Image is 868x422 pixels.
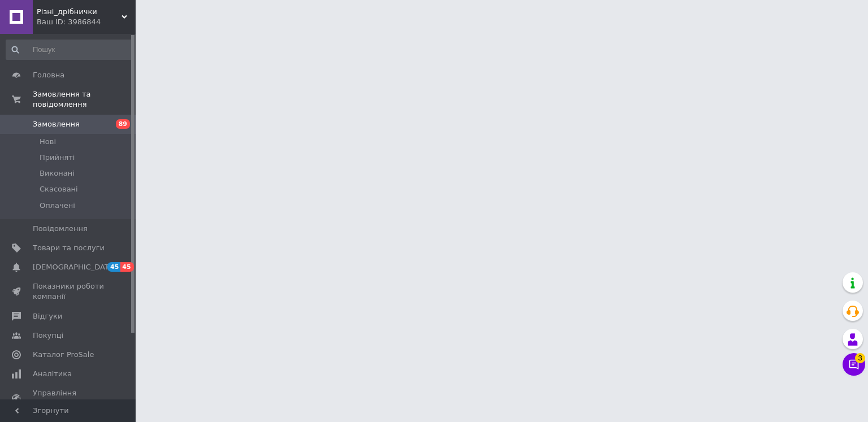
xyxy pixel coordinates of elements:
[33,281,105,302] span: Показники роботи компанії
[120,262,133,272] span: 45
[33,388,105,408] span: Управління сайтом
[33,311,62,321] span: Відгуки
[40,168,75,179] span: Виконані
[40,137,56,147] span: Нові
[37,7,121,17] span: Різні_дрібнички
[37,17,136,27] div: Ваш ID: 3986844
[843,353,865,376] button: Чат з покупцем3
[855,353,865,363] span: 3
[33,224,88,234] span: Повідомлення
[40,184,78,194] span: Скасовані
[107,262,120,272] span: 45
[33,262,116,272] span: [DEMOGRAPHIC_DATA]
[33,330,63,341] span: Покупці
[33,243,105,253] span: Товари та послуги
[33,369,72,379] span: Аналітика
[40,201,75,211] span: Оплачені
[33,70,64,80] span: Головна
[40,153,75,163] span: Прийняті
[116,119,130,129] span: 89
[33,350,94,360] span: Каталог ProSale
[33,119,80,129] span: Замовлення
[6,40,133,60] input: Пошук
[33,89,136,110] span: Замовлення та повідомлення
